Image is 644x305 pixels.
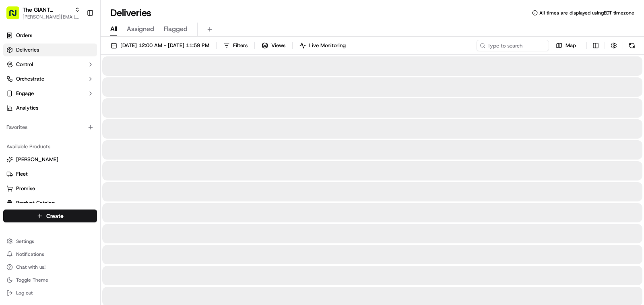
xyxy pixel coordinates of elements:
[3,182,97,195] button: Promise
[258,40,289,51] button: Views
[16,46,39,54] span: Deliveries
[164,24,188,34] span: Flagged
[552,40,580,51] button: Map
[3,274,97,286] button: Toggle Theme
[16,156,58,163] span: [PERSON_NAME]
[16,90,34,97] span: Engage
[3,197,97,210] button: Product Catalog
[566,42,576,49] span: Map
[107,40,213,51] button: [DATE] 12:00 AM - [DATE] 11:59 PM
[3,210,97,222] button: Create
[3,287,97,299] button: Log out
[3,140,97,153] div: Available Products
[3,153,97,166] button: [PERSON_NAME]
[16,238,34,245] span: Settings
[120,42,209,49] span: [DATE] 12:00 AM - [DATE] 11:59 PM
[23,14,80,20] button: [PERSON_NAME][EMAIL_ADDRESS][DOMAIN_NAME]
[477,40,549,51] input: Type to search
[6,199,94,207] a: Product Catalog
[3,29,97,42] a: Orders
[16,251,44,257] span: Notifications
[6,185,94,192] a: Promise
[3,121,97,134] div: Favorites
[3,73,97,85] button: Orchestrate
[3,249,97,260] button: Notifications
[3,102,97,114] a: Analytics
[16,104,38,112] span: Analytics
[233,42,248,49] span: Filters
[16,170,28,178] span: Fleet
[16,61,33,68] span: Control
[296,40,349,51] button: Live Monitoring
[16,75,44,83] span: Orchestrate
[16,290,33,296] span: Log out
[16,32,32,39] span: Orders
[539,10,634,16] span: All times are displayed using EDT timezone
[3,3,83,23] button: The GIANT Company[PERSON_NAME][EMAIL_ADDRESS][DOMAIN_NAME]
[16,264,45,270] span: Chat with us!
[23,6,71,14] button: The GIANT Company
[16,199,55,207] span: Product Catalog
[110,6,151,19] h1: Deliveries
[127,24,154,34] span: Assigned
[220,40,251,51] button: Filters
[46,212,64,220] span: Create
[3,58,97,71] button: Control
[3,261,97,273] button: Chat with us!
[6,170,94,178] a: Fleet
[6,156,94,163] a: [PERSON_NAME]
[3,168,97,181] button: Fleet
[626,40,638,51] button: Refresh
[16,185,35,192] span: Promise
[3,44,97,56] a: Deliveries
[16,277,48,283] span: Toggle Theme
[271,42,285,49] span: Views
[3,87,97,100] button: Engage
[110,24,117,34] span: All
[3,236,97,247] button: Settings
[309,42,346,49] span: Live Monitoring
